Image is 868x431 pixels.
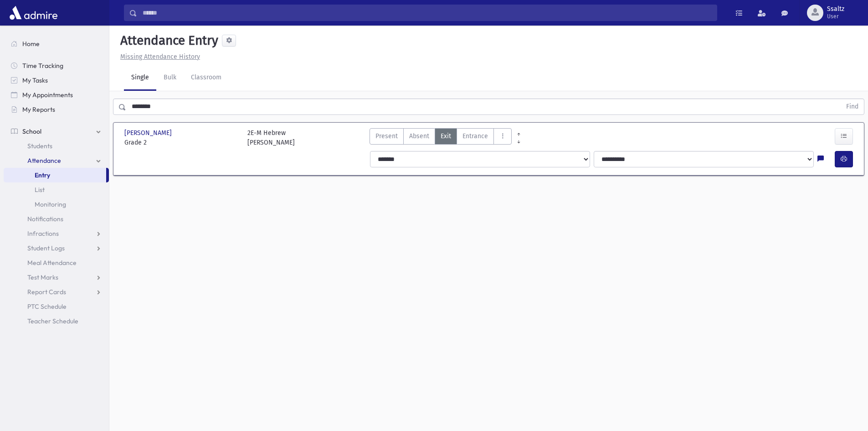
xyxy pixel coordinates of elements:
button: Find [841,99,864,114]
span: School [22,127,41,135]
span: Home [22,40,40,48]
a: Time Tracking [4,58,109,73]
span: Infractions [27,229,59,238]
input: Search [137,5,717,21]
a: Home [4,36,109,51]
a: Entry [4,168,106,182]
span: Meal Attendance [27,259,77,267]
h5: Attendance Entry [117,33,218,48]
a: Missing Attendance History [117,53,200,61]
a: School [4,124,109,139]
a: Test Marks [4,270,109,285]
span: User [827,13,844,20]
span: Entrance [462,131,488,141]
span: Attendance [27,156,61,165]
a: Notifications [4,212,109,226]
div: AttTypes [370,128,512,147]
span: Present [375,131,398,141]
a: List [4,182,109,197]
span: Exit [441,131,451,141]
a: Student Logs [4,241,109,255]
a: Meal Attendance [4,255,109,270]
a: Report Cards [4,285,109,299]
span: Monitoring [35,200,66,208]
span: Time Tracking [22,62,63,70]
span: Ssaltz [827,5,844,13]
span: Notifications [27,215,63,223]
span: [PERSON_NAME] [124,128,174,138]
span: Report Cards [27,288,66,296]
span: Absent [409,131,429,141]
a: PTC Schedule [4,299,109,314]
u: Missing Attendance History [120,53,200,61]
a: Infractions [4,226,109,241]
img: AdmirePro [7,4,60,22]
span: Students [27,142,52,150]
span: My Reports [22,105,55,114]
a: Attendance [4,153,109,168]
a: Single [124,65,156,91]
a: My Reports [4,102,109,117]
a: Classroom [184,65,229,91]
div: 2E-M Hebrew [PERSON_NAME] [247,128,295,147]
a: Bulk [156,65,184,91]
a: Students [4,139,109,153]
span: Entry [35,171,50,179]
span: Student Logs [27,244,65,252]
a: Teacher Schedule [4,314,109,328]
span: Test Marks [27,273,58,281]
a: My Tasks [4,73,109,88]
span: Teacher Schedule [27,317,78,325]
span: PTC Schedule [27,302,67,311]
span: My Appointments [22,91,73,99]
span: List [35,186,45,194]
span: Grade 2 [124,138,238,147]
a: Monitoring [4,197,109,212]
a: My Appointments [4,88,109,102]
span: My Tasks [22,76,48,84]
